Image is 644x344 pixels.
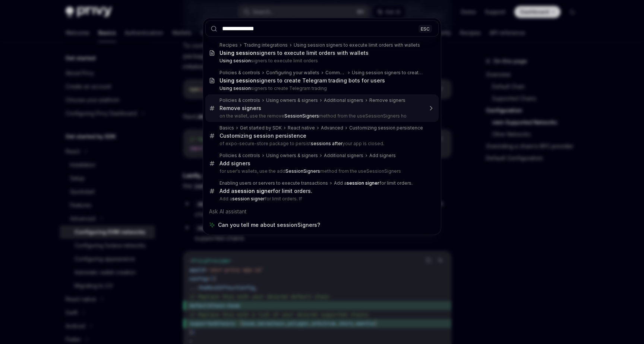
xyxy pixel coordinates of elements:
b: sessions after [311,141,342,146]
div: Remove signers [220,105,261,112]
div: Policies & controls [220,70,260,76]
p: on the wallet, use the remove method from the useSessionSigners ho [220,113,423,119]
b: session signer [232,196,265,201]
b: SessionSigners [285,168,320,174]
div: Add signers [369,153,396,159]
div: Advanced [321,125,343,131]
div: Using owners & signers [266,153,318,159]
p: Add a for limit orders. If [220,196,423,202]
div: Enabling users or servers to execute transactions [220,180,328,186]
b: session signer [234,188,273,194]
div: ESC [419,25,432,32]
div: Ask AI assistant [205,205,439,218]
div: Recipes [220,42,238,48]
div: React native [288,125,315,131]
span: Can you tell me about sessionSigners? [218,221,320,229]
p: for user's wallets, use the add method from the useSessionSigners [220,168,423,174]
b: Using session [220,58,251,63]
div: Basics [220,125,234,131]
div: Policies & controls [220,97,260,103]
p: signers to execute limit orders [220,58,423,64]
p: of expo-secure-store package to persist your app is closed. [220,141,423,147]
p: signers to create Telegram trading [220,85,423,91]
div: Add a for limit orders. [220,188,312,194]
div: Configuring your wallets [266,70,319,76]
div: Add signers [220,160,250,167]
div: signers to execute limit orders with wallets [220,50,369,56]
div: Common use cases [325,70,346,76]
b: Using session [220,50,256,56]
div: Customizing session persistence [349,125,423,131]
div: Using owners & signers [266,97,318,103]
div: Additional signers [324,97,363,103]
div: Policies & controls [220,153,260,159]
div: Customizing session persistence [220,132,306,139]
div: Add a for limit orders. [334,180,413,186]
div: Using session signers to execute limit orders with wallets [294,42,420,48]
div: Additional signers [324,153,363,159]
div: Remove signers [369,97,405,103]
div: Get started by SDK [240,125,282,131]
b: SessionSigners [284,113,319,119]
div: Using session signers to create Telegram trading bots for users [352,70,423,76]
b: Using session [220,77,256,84]
b: session signer [347,180,379,186]
b: Using session [220,85,251,91]
div: signers to create Telegram trading bots for users [220,77,385,84]
div: Trading integrations [244,42,288,48]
